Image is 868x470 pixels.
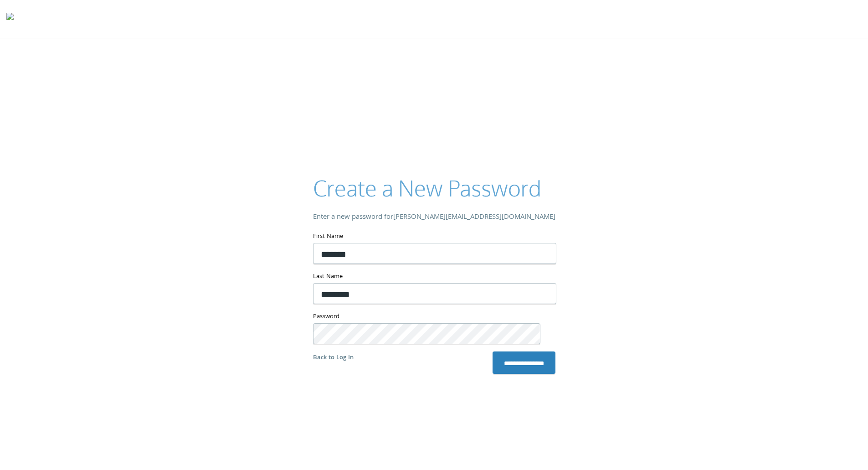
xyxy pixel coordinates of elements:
[313,211,555,224] div: Enter a new password for [PERSON_NAME][EMAIL_ADDRESS][DOMAIN_NAME]
[6,10,14,28] img: todyl-logo-dark.svg
[313,173,555,203] h2: Create a New Password
[313,271,555,283] label: Last Name
[313,231,555,243] label: First Name
[313,311,555,323] label: Password
[313,353,354,363] a: Back to Log In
